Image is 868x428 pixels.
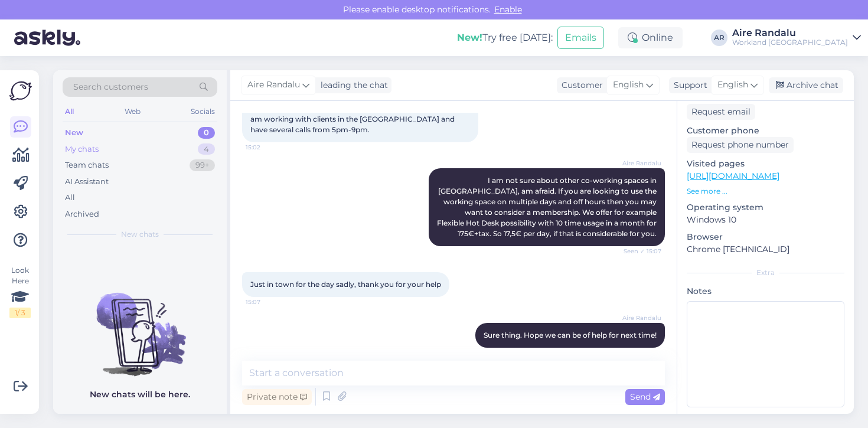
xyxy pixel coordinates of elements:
[9,80,32,102] img: Askly Logo
[198,127,215,139] div: 0
[687,186,844,197] p: See more ...
[613,79,644,92] span: English
[617,159,661,168] span: Aire Randalu
[687,158,844,170] p: Visited pages
[732,28,861,47] a: Aire RandaluWorkland [GEOGRAPHIC_DATA]
[65,159,109,171] div: Team chats
[687,137,794,153] div: Request phone number
[687,285,844,298] p: Notes
[246,298,290,306] span: 15:07
[687,267,844,278] div: Extra
[617,313,661,322] span: Aire Randalu
[65,192,75,204] div: All
[63,104,76,119] div: All
[250,280,441,289] span: Just in town for the day sadly, thank you for your help
[65,176,109,188] div: AI Assistant
[769,77,843,93] div: Archive chat
[246,143,290,152] span: 15:02
[732,38,848,47] div: Workland [GEOGRAPHIC_DATA]
[188,104,217,119] div: Socials
[437,176,658,238] span: I am not sure about other co-working spaces in [GEOGRAPHIC_DATA], am afraid. If you are looking t...
[457,31,553,45] div: Try free [DATE]:
[190,159,215,171] div: 99+
[247,79,300,92] span: Aire Randalu
[687,171,779,181] a: [URL][DOMAIN_NAME]
[198,143,215,155] div: 4
[669,79,707,92] div: Support
[732,28,848,38] div: Aire Randalu
[617,348,661,357] span: 15:09
[65,143,99,155] div: My chats
[711,30,727,46] div: AR
[316,79,388,92] div: leading the chat
[9,265,31,318] div: Look Here
[687,231,844,243] p: Browser
[687,104,755,120] div: Request email
[687,214,844,226] p: Windows 10
[65,127,83,139] div: New
[242,389,312,405] div: Private note
[717,79,748,92] span: English
[630,391,660,402] span: Send
[557,27,604,49] button: Emails
[122,104,143,119] div: Web
[457,32,482,43] b: New!
[73,81,148,93] span: Search customers
[491,4,526,15] span: Enable
[618,27,683,48] div: Online
[687,243,844,256] p: Chrome [TECHNICAL_ID]
[65,208,99,220] div: Archived
[687,201,844,214] p: Operating system
[90,388,190,401] p: New chats will be here.
[557,79,603,92] div: Customer
[121,229,159,240] span: New chats
[687,125,844,137] p: Customer phone
[484,331,657,339] span: Sure thing. Hope we can be of help for next time!
[9,308,31,318] div: 1 / 3
[617,247,661,256] span: Seen ✓ 15:07
[53,272,227,378] img: No chats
